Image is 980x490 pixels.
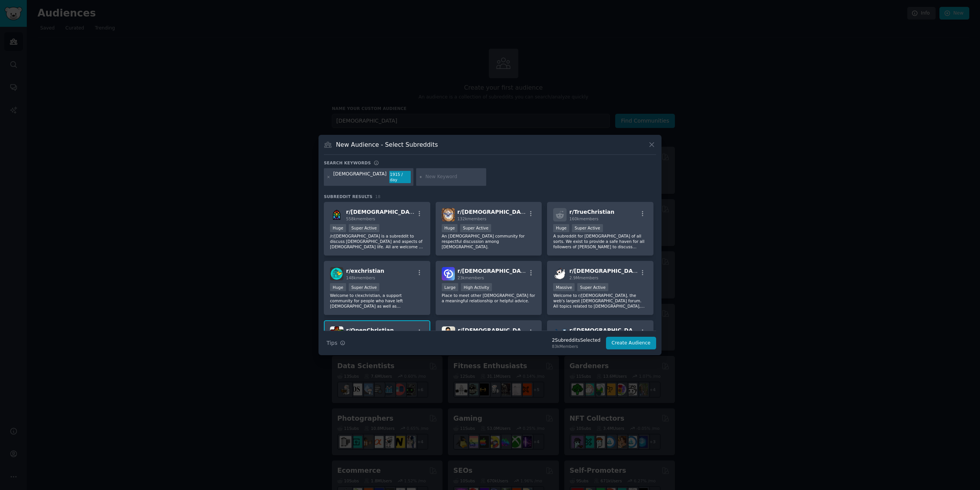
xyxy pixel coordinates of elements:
span: Subreddit Results [324,194,372,199]
p: Welcome to r/exchristian, a support community for people who have left [DEMOGRAPHIC_DATA] as well... [330,293,424,309]
span: r/ TrueChristian [569,209,614,215]
div: Huge [553,224,569,232]
span: 18 [375,194,381,199]
span: 558k members [346,216,375,221]
span: r/ [DEMOGRAPHIC_DATA] [457,209,530,215]
p: A subreddit for [DEMOGRAPHIC_DATA] of all sorts. We exist to provide a safe haven for all followe... [553,233,647,249]
div: Super Active [460,224,491,232]
span: r/ OpenChristian [346,327,394,333]
div: 83k Members [552,344,601,349]
h3: New Audience - Select Subreddits [336,141,438,149]
div: 1915 / day [389,171,411,183]
button: Create Audience [606,337,657,350]
div: Super Active [577,283,608,291]
div: 2 Subreddit s Selected [552,337,601,344]
img: Christians [553,326,567,340]
span: 132k members [457,216,487,221]
img: atheism [553,267,567,280]
h3: Search keywords [324,160,371,166]
input: New Keyword [425,174,483,180]
span: 23k members [457,275,484,280]
span: Tips [327,339,337,347]
p: An [DEMOGRAPHIC_DATA] community for respectful discussion among [DEMOGRAPHIC_DATA]. [442,233,536,249]
div: Super Active [572,224,603,232]
p: /r/[DEMOGRAPHIC_DATA] is a subreddit to discuss [DEMOGRAPHIC_DATA] and aspects of [DEMOGRAPHIC_DA... [330,233,424,249]
span: r/ [DEMOGRAPHIC_DATA] [569,327,642,333]
span: r/ [DEMOGRAPHIC_DATA] [458,327,531,333]
div: Super Active [349,283,380,291]
span: 148k members [346,275,375,280]
div: Huge [442,224,458,232]
div: High Activity [461,283,492,291]
span: r/ [DEMOGRAPHIC_DATA] [457,268,530,274]
button: Tips [324,336,348,350]
span: r/ exchristian [346,268,384,274]
img: ChristianSerratos [442,326,455,340]
span: r/ [DEMOGRAPHIC_DATA] [346,209,419,215]
span: 2.9M members [569,275,598,280]
div: Huge [330,224,346,232]
img: Christian [442,208,455,221]
div: Massive [553,283,575,291]
p: Welcome to r/[DEMOGRAPHIC_DATA], the web's largest [DEMOGRAPHIC_DATA] forum. All topics related t... [553,293,647,309]
div: Large [442,283,459,291]
div: Huge [330,283,346,291]
span: r/ [DEMOGRAPHIC_DATA] [569,268,642,274]
img: exchristian [330,267,343,280]
span: 160k members [569,216,598,221]
img: Christianity [330,208,343,221]
p: Place to meet other [DEMOGRAPHIC_DATA] for a meaningful relationship or helpful advice. [442,293,536,303]
div: [DEMOGRAPHIC_DATA] [333,171,387,183]
div: Super Active [349,224,380,232]
img: ChristianDating [442,267,455,280]
img: OpenChristian [330,326,343,340]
